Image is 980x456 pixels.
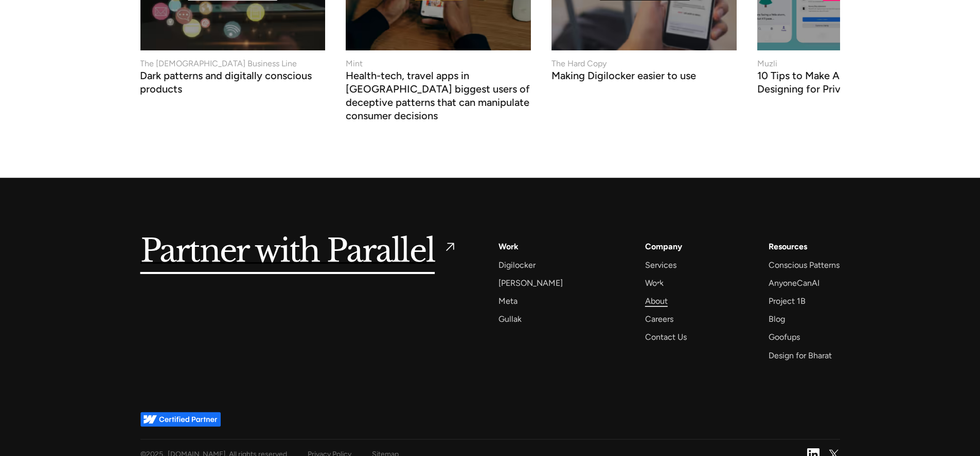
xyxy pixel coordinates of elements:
a: Design for Bharat [769,349,832,362]
div: The [DEMOGRAPHIC_DATA] Business Line [140,58,297,70]
a: Goofups [769,330,800,344]
h3: 10 Tips to Make Apps More Human by Designing for Privacy [757,72,942,96]
a: [PERSON_NAME] [498,276,563,290]
a: Gullak [498,312,522,326]
h3: Dark patterns and digitally conscious products [140,72,325,96]
a: Work [645,276,664,290]
a: Careers [645,312,673,326]
a: AnyoneCanAI [769,276,819,290]
a: About [645,294,668,308]
a: Work [498,240,519,253]
h5: Partner with Parallel [140,240,435,263]
a: Company [645,240,682,253]
div: Resources [769,240,807,253]
div: Muzli [757,58,777,70]
h3: Health-tech, travel apps in [GEOGRAPHIC_DATA] biggest users of deceptive patterns that can manipu... [346,72,531,122]
div: Mint [346,58,363,70]
h3: Making Digilocker easier to use [551,72,696,82]
a: Project 1B [769,294,806,308]
a: Conscious Patterns [769,258,840,272]
a: Partner with Parallel [140,240,458,263]
a: Blog [769,312,785,326]
a: Meta [498,294,518,308]
div: The Hard Copy [551,58,607,70]
a: Contact Us [645,330,687,344]
a: Digilocker [498,258,536,272]
a: Services [645,258,676,272]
